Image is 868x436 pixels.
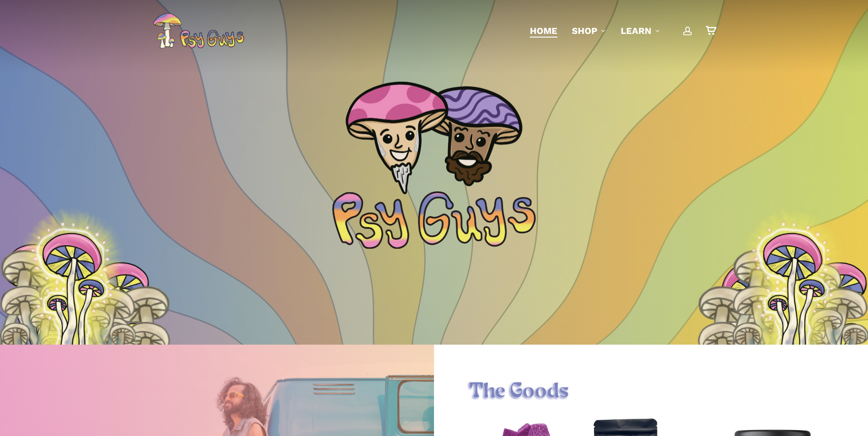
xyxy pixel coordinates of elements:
[530,24,557,37] a: Home
[153,13,244,49] img: PsyGuys
[469,379,833,405] h1: The Goods
[332,191,536,249] img: Psychedelic PsyGuys Text Logo
[621,25,651,36] span: Learn
[530,25,557,36] span: Home
[572,25,597,36] span: Shop
[621,24,660,37] a: Learn
[344,70,524,205] img: PsyGuys Heads Logo
[738,205,851,367] img: Colorful psychedelic mushrooms with pink, blue, and yellow patterns on a glowing yellow background.
[35,250,170,390] img: Illustration of a cluster of tall mushrooms with light caps and dark gills, viewed from below.
[706,26,716,36] a: Cart
[698,250,833,390] img: Illustration of a cluster of tall mushrooms with light caps and dark gills, viewed from below.
[732,214,868,354] img: Illustration of a cluster of tall mushrooms with light caps and dark gills, viewed from below.
[572,24,606,37] a: Shop
[17,205,130,367] img: Colorful psychedelic mushrooms with pink, blue, and yellow patterns on a glowing yellow background.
